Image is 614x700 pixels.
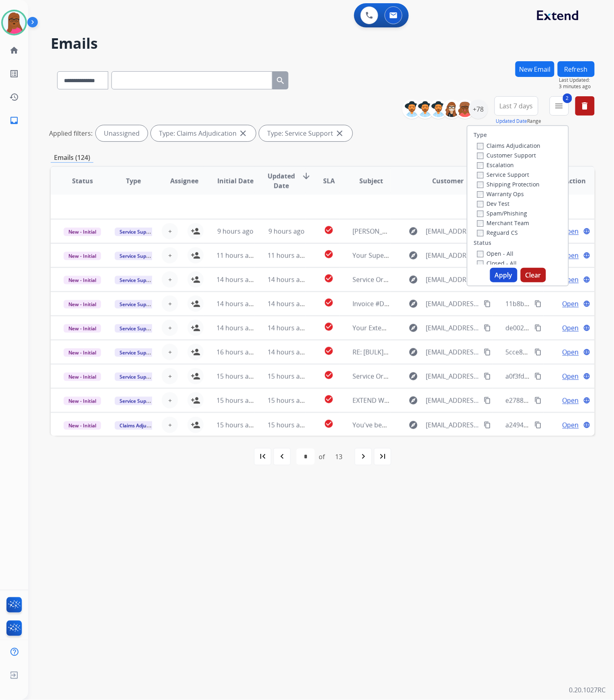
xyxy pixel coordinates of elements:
[426,226,480,236] span: [EMAIL_ADDRESS][DOMAIN_NAME]
[426,396,480,405] span: [EMAIL_ADDRESS][DOMAIN_NAME]
[583,348,591,356] mat-icon: language
[268,275,307,284] span: 14 hours ago
[563,93,572,103] span: 2
[352,396,457,405] span: EXTEND WARRANTY DAILY REPORT
[580,101,590,111] mat-icon: delete
[554,101,564,111] mat-icon: menu
[426,299,480,309] span: [EMAIL_ADDRESS][DOMAIN_NAME]
[583,228,591,235] mat-icon: language
[408,371,418,381] mat-icon: explore
[352,299,402,308] span: Invoice #D86308
[319,452,325,462] div: of
[9,46,19,55] mat-icon: home
[477,182,484,188] input: Shipping Protection
[484,324,491,331] mat-icon: content_copy
[51,153,93,163] p: Emails (124)
[217,176,253,186] span: Initial Date
[474,239,492,247] label: Status
[477,211,484,217] input: Spam/Phishing
[477,161,514,169] label: Escalation
[558,61,595,77] button: Refresh
[268,372,307,381] span: 15 hours ago
[562,420,579,430] span: Open
[191,226,200,236] mat-icon: person_add
[191,347,200,357] mat-icon: person_add
[562,323,579,333] span: Open
[477,180,540,188] label: Shipping Protection
[477,153,484,159] input: Customer Support
[329,449,349,465] div: 13
[96,125,148,141] div: Unassigned
[216,299,256,308] span: 14 hours ago
[562,396,579,405] span: Open
[477,191,484,198] input: Warranty Ops
[64,324,101,333] span: New - Initial
[64,300,101,309] span: New - Initial
[562,275,579,284] span: Open
[115,397,161,405] span: Service Support
[426,420,480,430] span: [EMAIL_ADDRESS][DOMAIN_NAME]
[474,131,487,139] label: Type
[216,323,256,332] span: 14 hours ago
[352,275,583,284] span: Service Order 9233d6ad-2828-4204-a487-e6db96de772b Booked with Velofix
[477,219,530,227] label: Merchant Team
[258,452,268,462] mat-icon: first_page
[268,348,307,356] span: 14 hours ago
[559,83,595,90] span: 3 minutes ago
[477,220,484,227] input: Merchant Team
[477,250,514,257] label: Open - All
[477,251,484,257] input: Open - All
[191,275,200,284] mat-icon: person_add
[324,419,334,429] mat-icon: check_circle
[352,348,556,356] span: RE: [BULK] Action required: Extend claim approved for replacement
[115,348,161,357] span: Service Support
[64,373,101,381] span: New - Initial
[426,371,480,381] span: [EMAIL_ADDRESS][DOMAIN_NAME]
[9,69,19,79] mat-icon: list_alt
[216,420,256,429] span: 15 hours ago
[115,300,161,309] span: Service Support
[477,200,510,207] label: Dev Test
[352,227,489,236] span: [PERSON_NAME], your package is on the way!
[583,252,591,259] mat-icon: language
[170,176,198,186] span: Assignee
[191,323,200,333] mat-icon: person_add
[64,228,101,236] span: New - Initial
[301,171,311,181] mat-icon: arrow_downward
[408,347,418,357] mat-icon: explore
[477,209,527,217] label: Spam/Phishing
[115,276,161,284] span: Service Support
[477,151,536,159] label: Customer Support
[583,324,591,331] mat-icon: language
[115,373,161,381] span: Service Support
[3,11,25,34] img: avatar
[496,118,527,124] button: Updated Date
[515,61,554,77] button: New Email
[191,299,200,309] mat-icon: person_add
[500,104,533,108] span: Last 7 days
[408,323,418,333] mat-icon: explore
[477,162,484,169] input: Escalation
[259,125,352,141] div: Type: Service Support
[115,324,161,333] span: Service Support
[216,275,256,284] span: 14 hours ago
[162,271,178,288] button: +
[535,421,542,429] mat-icon: content_copy
[168,371,172,381] span: +
[323,176,335,186] span: SLA
[162,368,178,384] button: +
[484,348,491,356] mat-icon: content_copy
[359,452,368,462] mat-icon: navigate_next
[115,228,161,236] span: Service Support
[426,251,480,260] span: [EMAIL_ADDRESS][DOMAIN_NAME]
[408,275,418,284] mat-icon: explore
[484,397,491,404] mat-icon: content_copy
[324,298,334,307] mat-icon: check_circle
[168,275,172,284] span: +
[535,324,542,331] mat-icon: content_copy
[352,251,484,260] span: Your Super73 order LI-210545 is on the way
[51,35,595,52] h2: Emails
[324,322,334,331] mat-icon: check_circle
[432,176,464,186] span: Customer
[151,125,256,141] div: Type: Claims Adjudication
